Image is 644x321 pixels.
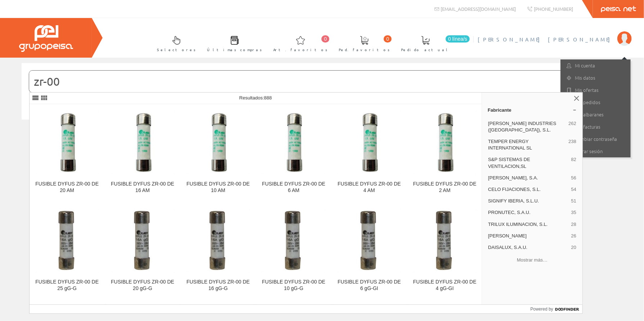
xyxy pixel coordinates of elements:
span: [EMAIL_ADDRESS][DOMAIN_NAME] [441,6,516,12]
img: FUSIBLE DYFUS ZR-00 DE 25 gG-G [35,209,99,273]
span: PRONUTEC, S.A.U. [488,209,568,216]
span: CELO FIJACIONES, S.L. [488,186,568,193]
div: FUSIBLE DYFUS ZR-00 DE 25 gG-G [35,279,99,292]
img: FUSIBLE DYFUS ZR-00 DE 10 AM [186,111,250,174]
img: FUSIBLE DYFUS ZR-00 DE 4 gG-GI [413,209,477,273]
a: FUSIBLE DYFUS ZR-00 DE 20 AM FUSIBLE DYFUS ZR-00 DE 20 AM [30,104,105,202]
span: [PERSON_NAME] [488,233,568,239]
div: FUSIBLE DYFUS ZR-00 DE 6 AM [262,181,325,194]
span: Art. favoritos [273,46,328,53]
span: [PHONE_NUMBER] [534,6,573,12]
a: Últimas compras [200,30,266,56]
a: FUSIBLE DYFUS ZR-00 DE 6 gG-GI FUSIBLE DYFUS ZR-00 DE 6 gG-GI [332,202,407,300]
span: 35 [571,209,576,216]
span: Ped. favoritos [339,46,390,53]
a: FUSIBLE DYFUS ZR-00 DE 20 gG-G FUSIBLE DYFUS ZR-00 DE 20 gG-G [105,202,180,300]
span: [PERSON_NAME], S.A. [488,175,568,181]
span: [PERSON_NAME] [PERSON_NAME] [478,36,614,43]
span: 51 [571,198,576,204]
span: 238 [569,138,577,151]
span: 0 [321,35,329,43]
span: 888 [264,95,272,101]
a: Mi cuenta [560,59,631,72]
div: FUSIBLE DYFUS ZR-00 DE 20 AM [35,181,99,194]
div: FUSIBLE DYFUS ZR-00 DE 16 AM [111,181,175,194]
span: Pedido actual [401,46,450,53]
span: TEMPER ENERGY INTERNATIONAL SL [488,138,566,151]
span: 20 [571,244,576,251]
span: 262 [569,120,577,133]
a: Mis pedidos [560,96,631,108]
img: Grupo Peisa [19,25,73,52]
a: FUSIBLE DYFUS ZR-00 DE 2 AM FUSIBLE DYFUS ZR-00 DE 2 AM [407,104,482,202]
span: Selectores [157,46,196,53]
div: FUSIBLE DYFUS ZR-00 DE 20 gG-G [111,279,175,292]
div: FUSIBLE DYFUS ZR-00 DE 2 AM [413,181,477,194]
input: Buscar... [29,71,597,92]
img: FUSIBLE DYFUS ZR-00 DE 20 gG-G [111,209,175,273]
span: Powered by [531,306,553,312]
span: Resultados: [239,95,272,101]
span: 26 [571,233,576,239]
span: 0 [384,35,392,43]
a: Mis facturas [560,121,631,133]
img: FUSIBLE DYFUS ZR-00 DE 2 AM [413,111,477,174]
img: FUSIBLE DYFUS ZR-00 DE 10 gG-G [262,209,325,273]
div: FUSIBLE DYFUS ZR-00 DE 16 gG-G [186,279,250,292]
div: FUSIBLE DYFUS ZR-00 DE 4 gG-GI [413,279,477,292]
a: 0 línea/s Pedido actual [394,30,472,56]
a: Cerrar sesión [560,145,631,157]
div: FUSIBLE DYFUS ZR-00 DE 10 gG-G [262,279,325,292]
a: FUSIBLE DYFUS ZR-00 DE 4 AM FUSIBLE DYFUS ZR-00 DE 4 AM [332,104,407,202]
img: FUSIBLE DYFUS ZR-00 DE 16 AM [111,111,175,174]
a: FUSIBLE DYFUS ZR-00 DE 10 gG-G FUSIBLE DYFUS ZR-00 DE 10 gG-G [256,202,331,300]
a: FUSIBLE DYFUS ZR-00 DE 16 AM FUSIBLE DYFUS ZR-00 DE 16 AM [105,104,180,202]
img: FUSIBLE DYFUS ZR-00 DE 6 gG-GI [337,209,401,273]
a: FUSIBLE DYFUS ZR-00 DE 16 gG-G FUSIBLE DYFUS ZR-00 DE 16 gG-G [181,202,256,300]
span: Últimas compras [207,46,262,53]
img: FUSIBLE DYFUS ZR-00 DE 4 AM [337,111,401,174]
a: Powered by [531,305,583,313]
span: TRILUX ILUMINACION, S.L. [488,221,568,228]
span: DAISALUX, S.A.U. [488,244,568,251]
div: FUSIBLE DYFUS ZR-00 DE 10 AM [186,181,250,194]
a: [PERSON_NAME] [PERSON_NAME] [478,30,632,37]
div: © Grupo Peisa [22,129,622,135]
a: FUSIBLE DYFUS ZR-00 DE 25 gG-G FUSIBLE DYFUS ZR-00 DE 25 gG-G [30,202,105,300]
a: FUSIBLE DYFUS ZR-00 DE 4 gG-GI FUSIBLE DYFUS ZR-00 DE 4 gG-GI [407,202,482,300]
span: 0 línea/s [446,35,470,43]
a: Mis ofertas [560,84,631,96]
a: Mis datos [560,72,631,84]
a: FUSIBLE DYFUS ZR-00 DE 10 AM FUSIBLE DYFUS ZR-00 DE 10 AM [181,104,256,202]
a: Selectores [150,30,199,56]
button: Mostrar más… [485,254,580,266]
img: FUSIBLE DYFUS ZR-00 DE 6 AM [262,111,325,174]
a: FUSIBLE DYFUS ZR-00 DE 6 AM FUSIBLE DYFUS ZR-00 DE 6 AM [256,104,331,202]
img: FUSIBLE DYFUS ZR-00 DE 16 gG-G [186,209,250,273]
span: S&P SISTEMAS DE VENTILACION,SL [488,156,568,169]
span: [PERSON_NAME] INDUSTRIES ([GEOGRAPHIC_DATA]), S.L. [488,120,566,133]
span: 54 [571,186,576,193]
span: 82 [571,156,576,169]
div: FUSIBLE DYFUS ZR-00 DE 4 AM [337,181,401,194]
a: Cambiar contraseña [560,133,631,145]
span: 56 [571,175,576,181]
a: Mis albaranes [560,108,631,121]
img: FUSIBLE DYFUS ZR-00 DE 20 AM [35,111,99,174]
div: FUSIBLE DYFUS ZR-00 DE 6 gG-GI [337,279,401,292]
span: 28 [571,221,576,228]
a: Fabricante [482,104,582,116]
span: SIGNIFY IBERIA, S.L.U. [488,198,568,204]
